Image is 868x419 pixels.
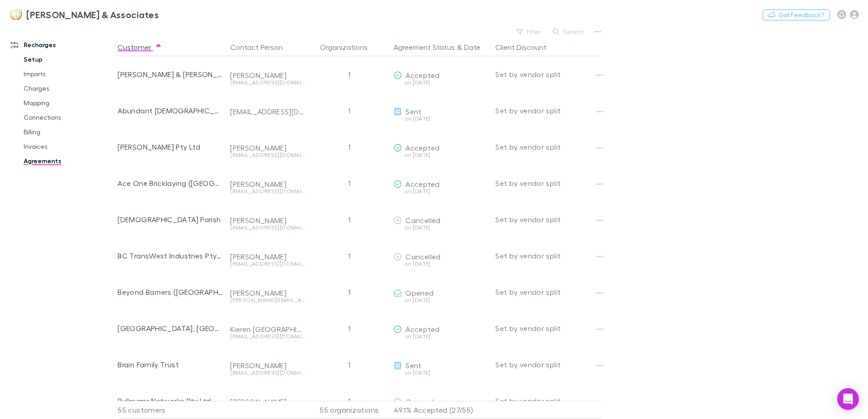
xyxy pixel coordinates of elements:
[2,38,123,52] a: Recharges
[118,201,223,238] div: [DEMOGRAPHIC_DATA] Parish
[15,110,123,125] a: Connections
[118,165,223,201] div: Ace One Bricklaying ([GEOGRAPHIC_DATA]) Pty Ltd
[118,401,227,419] div: 55 customers
[495,274,601,310] div: Set by vendor split
[15,125,123,139] a: Billing
[495,238,601,274] div: Set by vendor split
[394,80,488,85] div: on [DATE]
[230,71,305,80] div: [PERSON_NAME]
[405,180,439,188] span: Accepted
[230,143,305,152] div: [PERSON_NAME]
[308,346,390,383] div: 1
[230,216,305,225] div: [PERSON_NAME]
[320,38,379,56] button: Organizations
[763,10,830,20] button: Got Feedback?
[308,401,390,419] div: 55 organizations
[118,274,223,310] div: Beyond Barriers ([GEOGRAPHIC_DATA]) Pty Ltd
[230,288,305,297] div: [PERSON_NAME]
[308,274,390,310] div: 1
[308,93,390,129] div: 1
[15,96,123,110] a: Mapping
[512,26,547,37] button: Filter
[230,189,305,194] div: [EMAIL_ADDRESS][DOMAIN_NAME]
[26,9,159,20] h3: [PERSON_NAME] & Associates
[405,397,434,406] span: Opened
[405,361,421,370] span: Sent
[405,71,439,79] span: Accepted
[230,152,305,158] div: [EMAIL_ADDRESS][DOMAIN_NAME]
[118,310,223,346] div: [GEOGRAPHIC_DATA], [GEOGRAPHIC_DATA]
[394,297,488,303] div: on [DATE]
[394,38,488,56] div: &
[405,107,421,116] span: Sent
[394,116,488,122] div: on [DATE]
[405,216,440,224] span: Cancelled
[394,401,488,419] p: 49.1% Accepted (27/55)
[230,397,305,406] div: [PERSON_NAME]
[495,56,601,93] div: Set by vendor split
[15,81,123,96] a: Charges
[394,370,488,375] div: on [DATE]
[405,325,439,333] span: Accepted
[230,261,305,267] div: [EMAIL_ADDRESS][DOMAIN_NAME]
[308,310,390,346] div: 1
[118,129,223,165] div: [PERSON_NAME] Pty Ltd
[495,93,601,129] div: Set by vendor split
[495,346,601,383] div: Set by vendor split
[230,225,305,230] div: [EMAIL_ADDRESS][DOMAIN_NAME]
[230,334,305,339] div: [EMAIL_ADDRESS][DOMAIN_NAME]
[118,56,223,93] div: [PERSON_NAME] & [PERSON_NAME]
[495,310,601,346] div: Set by vendor split
[495,201,601,238] div: Set by vendor split
[230,361,305,370] div: [PERSON_NAME]
[15,67,123,81] a: Imports
[495,38,557,56] button: Client Discount
[394,189,488,194] div: on [DATE]
[230,180,305,189] div: [PERSON_NAME]
[118,383,223,419] div: Bullroarer Networks Pty Ltd
[230,297,305,303] div: [PERSON_NAME][EMAIL_ADDRESS][PERSON_NAME][PERSON_NAME][DOMAIN_NAME]
[4,4,164,25] a: [PERSON_NAME] & Associates
[230,325,305,334] div: Kieren [GEOGRAPHIC_DATA]
[118,38,162,56] button: Customer
[308,238,390,274] div: 1
[308,56,390,93] div: 1
[495,383,601,419] div: Set by vendor split
[230,80,305,85] div: [EMAIL_ADDRESS][DOMAIN_NAME]
[495,165,601,201] div: Set by vendor split
[308,201,390,238] div: 1
[230,107,305,116] div: [EMAIL_ADDRESS][DOMAIN_NAME]
[118,346,223,383] div: Brain Family Trust
[394,225,488,230] div: on [DATE]
[394,152,488,158] div: on [DATE]
[15,139,123,154] a: Invoices
[405,252,440,261] span: Cancelled
[230,370,305,375] div: [EMAIL_ADDRESS][DOMAIN_NAME]
[837,388,859,410] div: Open Intercom Messenger
[394,334,488,339] div: on [DATE]
[548,26,590,37] button: Search
[118,93,223,129] div: Abundant [DEMOGRAPHIC_DATA]
[394,261,488,267] div: on [DATE]
[308,129,390,165] div: 1
[308,165,390,201] div: 1
[405,288,434,297] span: Opened
[15,52,123,67] a: Setup
[394,38,455,56] button: Agreement Status
[15,154,123,168] a: Agreements
[9,9,23,20] img: Moroney & Associates 's Logo
[405,143,439,152] span: Accepted
[495,129,601,165] div: Set by vendor split
[118,238,223,274] div: BC TransWest Industries Pty Ltd
[230,252,305,261] div: [PERSON_NAME]
[464,38,480,56] button: Date
[230,38,294,56] button: Contact Person
[308,383,390,419] div: 1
